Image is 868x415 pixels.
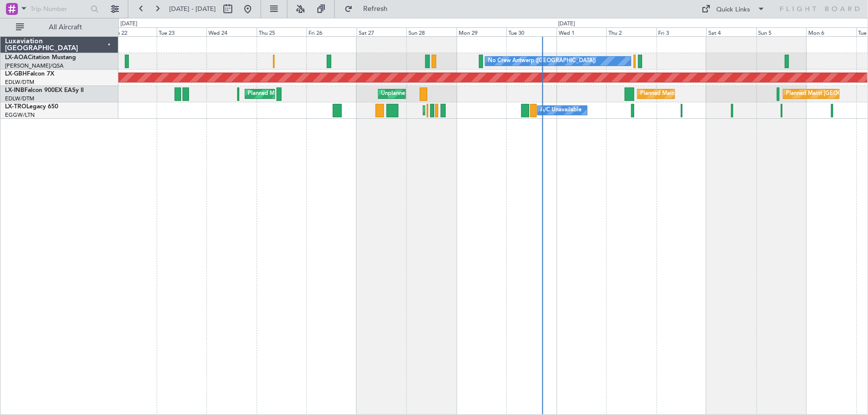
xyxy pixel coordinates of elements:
div: Sun 5 [757,27,807,36]
span: LX-INB [5,87,24,93]
div: [DATE] [120,20,137,28]
div: Wed 1 [557,27,607,36]
div: Wed 24 [206,27,257,36]
span: LX-AOA [5,55,28,61]
div: Fri 26 [306,27,357,36]
a: LX-TROLegacy 650 [5,104,58,110]
span: Refresh [355,5,396,12]
button: Refresh [340,1,399,17]
input: Trip Number [30,1,88,16]
button: Quick Links [697,1,771,17]
a: LX-INBFalcon 900EX EASy II [5,87,84,93]
span: All Aircraft [26,24,105,31]
a: LX-GBHFalcon 7X [5,71,54,77]
a: EGGW/LTN [5,111,35,119]
div: Mon 6 [806,27,857,36]
div: A/C Unavailable [540,103,581,118]
div: Quick Links [717,5,751,15]
div: Sat 27 [357,27,407,36]
div: Tue 30 [506,27,557,36]
div: No Crew Antwerp ([GEOGRAPHIC_DATA]) [488,54,596,69]
div: Thu 25 [257,27,307,36]
a: LX-AOACitation Mustang [5,55,76,61]
a: EDLW/DTM [5,79,34,86]
span: LX-GBH [5,71,27,77]
div: Planned Maint [GEOGRAPHIC_DATA] [640,86,735,101]
div: Tue 23 [157,27,207,36]
span: [DATE] - [DATE] [169,4,216,13]
a: EDLW/DTM [5,95,34,102]
div: Planned Maint [GEOGRAPHIC_DATA] ([GEOGRAPHIC_DATA]) [248,86,404,101]
div: Thu 2 [606,27,657,36]
div: Mon 22 [106,27,157,36]
div: Mon 29 [457,27,507,36]
div: [DATE] [558,20,575,28]
div: Sat 4 [706,27,757,36]
div: Fri 3 [657,27,707,36]
span: LX-TRO [5,104,26,110]
div: Sun 28 [406,27,457,36]
div: Unplanned Maint Roma (Ciampino) [381,86,470,101]
a: [PERSON_NAME]/QSA [5,62,64,70]
button: All Aircraft [11,19,108,35]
